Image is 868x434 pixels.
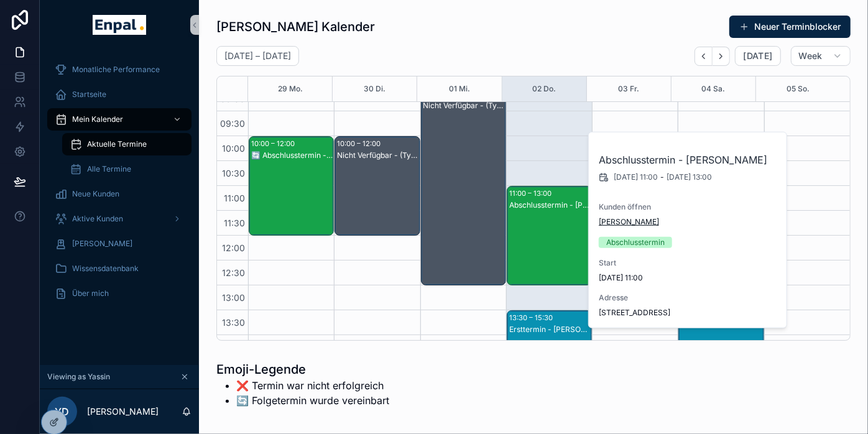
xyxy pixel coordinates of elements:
div: 13:30 – 15:30 [509,312,556,324]
div: scrollable content [40,50,199,321]
span: 10:30 [219,168,248,178]
span: Alle Termine [87,164,131,174]
span: [DATE] [743,50,772,62]
a: Monatliche Performance [47,58,192,81]
button: 01 Mi. [449,76,470,101]
span: YD [55,404,70,419]
span: Monatliche Performance [72,65,160,75]
div: Nicht Verfügbar - (Tyll Training im FFM Office) [423,101,505,111]
span: Viewing as Yassin [47,372,110,382]
div: 10:00 – 12:00 [337,137,384,150]
span: 13:30 [219,317,248,328]
span: Adresse [599,293,778,303]
span: [DATE] 13:00 [667,172,712,182]
img: App logo [93,15,145,35]
span: 11:00 [221,193,248,203]
span: Startseite [72,90,106,99]
button: Week [791,46,851,66]
span: Aktuelle Termine [87,139,147,149]
div: Ersttermin - [PERSON_NAME] [509,325,591,335]
div: 09:00 – 13:00Nicht Verfügbar - (Tyll Training im FFM Office) [422,87,506,285]
div: 13:30 – 15:30Ersttermin - [PERSON_NAME] [507,311,591,409]
button: 05 So. [787,76,810,101]
span: [PERSON_NAME] [72,239,132,249]
span: 09:00 [217,93,248,104]
div: 11:00 – 13:00Abschlusstermin - [PERSON_NAME] [507,187,591,285]
span: Neue Kunden [72,189,119,199]
span: [DATE] 11:00 [614,172,658,182]
span: 12:30 [219,267,248,278]
span: 13:00 [219,292,248,303]
button: 04 Sa. [701,76,725,101]
div: 🔄️ Abschlusstermin - [PERSON_NAME] [251,150,333,160]
a: Mein Kalender [47,108,192,131]
button: Neuer Terminblocker [729,16,851,38]
button: [DATE] [735,46,780,66]
span: 12:00 [219,242,248,253]
span: 11:30 [221,218,248,228]
button: Next [713,47,730,66]
span: [DATE] 11:00 [599,273,778,283]
span: Über mich [72,289,109,298]
a: [PERSON_NAME] [599,217,659,227]
h2: Abschlusstermin - [PERSON_NAME] [599,152,778,167]
a: Aktive Kunden [47,208,192,230]
li: ❌ Termin war nicht erfolgreich [236,378,389,393]
button: 03 Fr. [618,76,639,101]
span: Kunden öffnen [599,202,778,212]
a: Startseite [47,83,192,106]
div: Nicht Verfügbar - (Tyll Remote Vorbereitung) [337,150,418,160]
p: [PERSON_NAME] [87,405,159,418]
li: 🔄️ Folgetermin wurde vereinbart [236,393,389,408]
div: 10:00 – 12:00 [251,137,298,150]
a: Neue Kunden [47,183,192,205]
span: [STREET_ADDRESS] [599,308,778,318]
span: 09:30 [217,118,248,129]
div: 10:00 – 12:00Nicht Verfügbar - (Tyll Remote Vorbereitung) [335,137,419,235]
a: Wissensdatenbank [47,257,192,280]
div: 10:00 – 12:00🔄️ Abschlusstermin - [PERSON_NAME] [249,137,333,235]
h2: [DATE] – [DATE] [224,50,291,62]
div: Abschlusstermin [606,237,665,248]
span: - [660,172,664,182]
a: Über mich [47,282,192,305]
button: Back [695,47,713,66]
h1: Emoji-Legende [216,361,389,378]
div: 11:00 – 13:00 [509,187,555,200]
span: Wissensdatenbank [72,264,139,274]
button: 30 Di. [364,76,386,101]
button: 29 Mo. [278,76,303,101]
h1: [PERSON_NAME] Kalender [216,18,375,35]
span: Aktive Kunden [72,214,123,224]
a: [PERSON_NAME] [47,233,192,255]
a: Aktuelle Termine [62,133,192,155]
span: Mein Kalender [72,114,123,124]
span: 10:00 [219,143,248,154]
button: 02 Do. [532,76,556,101]
div: Abschlusstermin - [PERSON_NAME] [509,200,591,210]
a: Alle Termine [62,158,192,180]
span: Start [599,258,778,268]
span: Week [799,50,823,62]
